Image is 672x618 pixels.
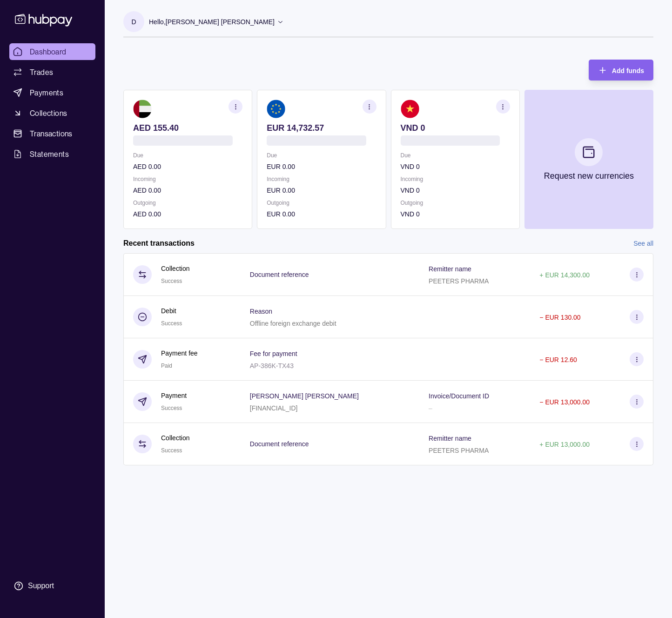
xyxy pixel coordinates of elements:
p: − EUR 13,000.00 [539,398,590,406]
a: Trades [9,64,95,81]
a: Support [9,576,95,596]
p: Due [133,150,242,161]
a: See all [633,238,653,249]
p: PEETERS PHARMA [429,277,489,285]
p: VND 0 [401,161,510,172]
p: VND 0 [401,185,510,195]
p: Incoming [401,174,510,184]
p: Due [267,150,376,161]
span: Transactions [30,128,73,139]
p: AP-386K-TX43 [250,362,294,369]
span: Success [161,320,182,327]
p: [PERSON_NAME] [PERSON_NAME] [250,392,359,400]
span: Add funds [612,67,644,74]
p: Incoming [133,174,242,184]
p: Payment fee [161,348,198,358]
p: − EUR 12.60 [539,356,577,363]
p: EUR 0.00 [267,161,376,172]
span: Collections [30,107,67,119]
p: AED 155.40 [133,123,242,133]
p: Due [401,150,510,161]
span: Success [161,405,182,411]
p: Outgoing [133,198,242,208]
p: VND 0 [401,123,510,133]
p: VND 0 [401,209,510,219]
p: Debit [161,306,182,316]
h2: Recent transactions [123,238,195,249]
a: Statements [9,146,95,162]
p: Reason [250,308,272,315]
span: Trades [30,67,53,78]
span: Dashboard [30,46,67,57]
span: Success [161,278,182,284]
span: Paid [161,363,172,369]
span: Success [161,447,182,454]
p: AED 0.00 [133,209,242,219]
p: – [429,404,432,412]
p: Outgoing [267,198,376,208]
p: + EUR 14,300.00 [539,271,590,279]
p: Document reference [250,271,309,278]
span: Statements [30,148,69,160]
button: Request new currencies [524,90,653,229]
div: Support [28,581,54,591]
p: EUR 14,732.57 [267,123,376,133]
p: Outgoing [401,198,510,208]
a: Dashboard [9,43,95,60]
p: PEETERS PHARMA [429,447,489,454]
p: Document reference [250,440,309,448]
p: EUR 0.00 [267,185,376,195]
p: Offline foreign exchange debit [250,320,336,327]
button: Add funds [589,60,653,81]
p: − EUR 130.00 [539,314,580,321]
p: [FINANCIAL_ID] [250,404,298,412]
span: Payments [30,87,63,98]
p: + EUR 13,000.00 [539,441,590,448]
p: Hello, [PERSON_NAME] [PERSON_NAME] [149,17,275,27]
p: Request new currencies [544,171,634,181]
img: ae [133,100,152,118]
p: EUR 0.00 [267,209,376,219]
a: Transactions [9,125,95,142]
img: vn [401,100,419,118]
a: Payments [9,84,95,101]
a: Collections [9,105,95,121]
p: Payment [161,390,187,401]
p: Fee for payment [250,350,297,357]
p: Remitter name [429,265,471,273]
p: Incoming [267,174,376,184]
p: AED 0.00 [133,161,242,172]
p: Collection [161,263,189,274]
p: Remitter name [429,435,471,442]
img: eu [267,100,285,118]
p: Collection [161,433,189,443]
p: AED 0.00 [133,185,242,195]
p: Invoice/Document ID [429,392,489,400]
p: D [131,17,136,27]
